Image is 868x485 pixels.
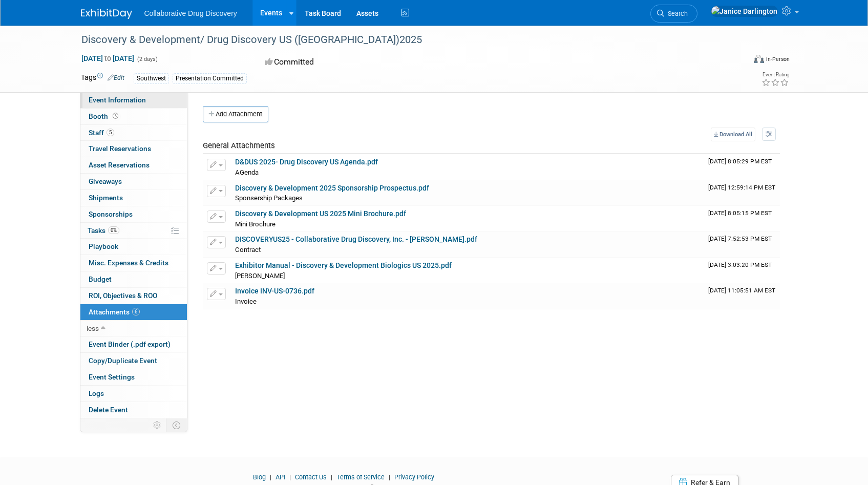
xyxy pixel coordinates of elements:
[766,55,790,63] div: In-Person
[235,184,429,192] a: Discovery & Development 2025 Sponsorship Prospectus.pdf
[87,324,99,332] span: less
[89,129,114,137] span: Staff
[708,235,772,242] span: Upload Timestamp
[708,184,775,191] span: Upload Timestamp
[149,418,166,432] td: Personalize Event Tab Strip
[235,168,259,176] span: AGenda
[89,406,128,414] span: Delete Event
[704,283,780,309] td: Upload Timestamp
[89,259,168,267] span: Misc. Expenses & Credits
[108,226,119,234] span: 0%
[80,190,187,206] a: Shipments
[132,308,140,315] span: 6
[81,72,124,84] td: Tags
[235,220,276,228] span: Mini Brochure
[704,206,780,231] td: Upload Timestamp
[89,210,133,218] span: Sponsorships
[80,206,187,222] a: Sponsorships
[81,54,135,63] span: [DATE] [DATE]
[88,226,119,235] span: Tasks
[80,109,187,124] a: Booth
[704,258,780,283] td: Upload Timestamp
[89,275,112,283] span: Budget
[235,235,477,243] a: DISCOVERYUS25 - Collaborative Drug Discovery, Inc. - [PERSON_NAME].pdf
[89,177,122,185] span: Giveaways
[80,157,187,173] a: Asset Reservations
[80,174,187,189] a: Giveaways
[267,473,274,481] span: |
[704,231,780,257] td: Upload Timestamp
[328,473,335,481] span: |
[80,369,187,385] a: Event Settings
[89,194,123,202] span: Shipments
[708,287,775,294] span: Upload Timestamp
[386,473,393,481] span: |
[664,10,688,17] span: Search
[650,5,697,23] a: Search
[711,6,778,17] img: Janice Darlington
[80,141,187,157] a: Travel Reservations
[235,246,261,254] span: Contract
[108,74,124,81] a: Edit
[262,53,488,71] div: Committed
[80,288,187,304] a: ROI, Objectives & ROO
[80,353,187,369] a: Copy/Duplicate Event
[761,72,789,77] div: Event Rating
[708,158,772,165] span: Upload Timestamp
[89,161,150,169] span: Asset Reservations
[80,223,187,239] a: Tasks0%
[89,373,135,381] span: Event Settings
[144,9,237,17] span: Collaborative Drug Discovery
[80,255,187,271] a: Misc. Expenses & Credits
[711,128,755,141] a: Download All
[235,298,257,305] span: Invoice
[708,261,772,268] span: Upload Timestamp
[235,287,314,295] a: Invoice INV-US-0736.pdf
[708,209,772,217] span: Upload Timestamp
[336,473,385,481] a: Terms of Service
[89,308,140,316] span: Attachments
[89,112,120,120] span: Booth
[89,96,146,104] span: Event Information
[80,402,187,418] a: Delete Event
[80,125,187,141] a: Staff5
[89,340,171,348] span: Event Binder (.pdf export)
[111,112,120,120] span: Booth not reserved yet
[80,336,187,352] a: Event Binder (.pdf export)
[287,473,293,481] span: |
[89,144,151,153] span: Travel Reservations
[80,239,187,255] a: Playbook
[80,386,187,402] a: Logs
[394,473,434,481] a: Privacy Policy
[685,53,790,69] div: Event Format
[235,272,285,280] span: [PERSON_NAME]
[80,92,187,108] a: Event Information
[235,158,378,166] a: D&DUS 2025- Drug Discovery US Agenda.pdf
[89,291,157,300] span: ROI, Objectives & ROO
[136,56,158,62] span: (2 days)
[203,106,268,122] button: Add Attachment
[173,73,247,84] div: Presentation Committed
[166,418,187,432] td: Toggle Event Tabs
[754,55,764,63] img: Format-Inperson.png
[80,304,187,320] a: Attachments6
[134,73,169,84] div: Southwest
[253,473,266,481] a: Blog
[89,242,118,250] span: Playbook
[276,473,285,481] a: API
[89,389,104,397] span: Logs
[704,154,780,180] td: Upload Timestamp
[235,209,406,218] a: Discovery & Development US 2025 Mini Brochure.pdf
[235,194,303,202] span: Sponsership Packages
[107,129,114,136] span: 5
[235,261,452,269] a: Exhibitor Manual - Discovery & Development Biologics US 2025.pdf
[203,141,275,150] span: General Attachments
[89,356,157,365] span: Copy/Duplicate Event
[80,321,187,336] a: less
[295,473,327,481] a: Contact Us
[103,54,113,62] span: to
[81,9,132,19] img: ExhibitDay
[704,180,780,206] td: Upload Timestamp
[78,31,730,49] div: Discovery & Development/ Drug Discovery US ([GEOGRAPHIC_DATA])2025
[80,271,187,287] a: Budget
